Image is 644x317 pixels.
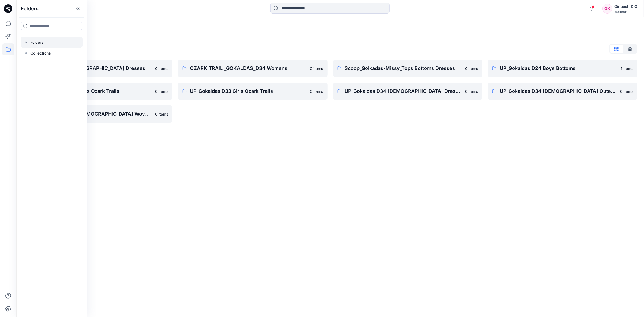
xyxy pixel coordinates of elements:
[155,88,168,94] p: 0 items
[488,83,637,100] a: UP_Gokaldas D34 [DEMOGRAPHIC_DATA] Outerwear0 items
[333,60,483,77] a: Scoop_Golkadas-Missy_Tops Bottoms Dresses0 items
[602,4,612,14] div: GK
[333,83,483,100] a: UP_Gokaldas D34 [DEMOGRAPHIC_DATA] Dresses0 items
[310,88,323,94] p: 0 items
[155,111,168,117] p: 0 items
[30,50,51,56] p: Collections
[178,60,328,77] a: OZARK TRAIL _GOKALDAS_D34 Womens0 items
[155,66,168,71] p: 0 items
[35,65,152,72] p: Gokaldas D34 [DEMOGRAPHIC_DATA] Dresses
[614,3,637,10] div: Gineesh K G
[465,88,478,94] p: 0 items
[23,83,172,100] a: UP_Gokaldas D24 Boys Ozark Trails0 items
[35,87,152,95] p: UP_Gokaldas D24 Boys Ozark Trails
[620,66,633,71] p: 4 items
[23,60,172,77] a: Gokaldas D34 [DEMOGRAPHIC_DATA] Dresses0 items
[345,87,462,95] p: UP_Gokaldas D34 [DEMOGRAPHIC_DATA] Dresses
[500,65,617,72] p: UP_Gokaldas D24 Boys Bottoms
[614,10,637,14] div: Walmart
[190,65,307,72] p: OZARK TRAIL _GOKALDAS_D34 Womens
[500,87,617,95] p: UP_Gokaldas D34 [DEMOGRAPHIC_DATA] Outerwear
[620,88,633,94] p: 0 items
[310,66,323,71] p: 0 items
[23,105,172,123] a: UP_Gokaldas D34 [DEMOGRAPHIC_DATA] Woven Tops0 items
[190,87,307,95] p: UP_Gokaldas D33 Girls Ozark Trails
[345,65,462,72] p: Scoop_Golkadas-Missy_Tops Bottoms Dresses
[35,110,152,118] p: UP_Gokaldas D34 [DEMOGRAPHIC_DATA] Woven Tops
[178,83,328,100] a: UP_Gokaldas D33 Girls Ozark Trails0 items
[488,60,637,77] a: UP_Gokaldas D24 Boys Bottoms4 items
[465,66,478,71] p: 0 items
